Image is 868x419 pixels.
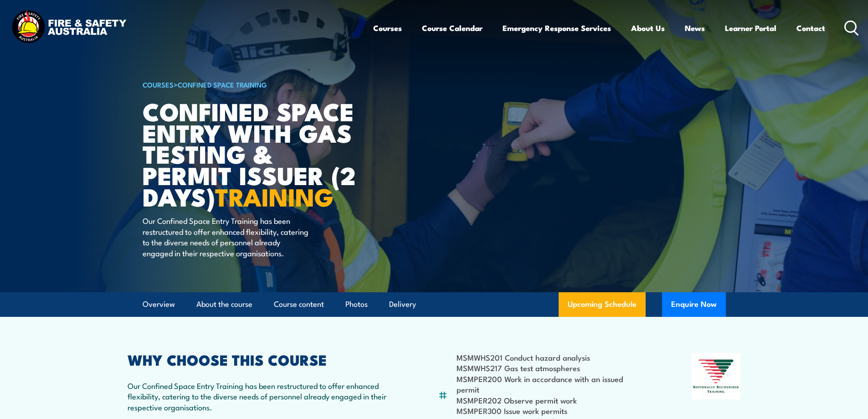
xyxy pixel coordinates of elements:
[662,292,726,317] button: Enquire Now
[345,292,368,316] a: Photos
[274,292,324,316] a: Course content
[143,292,175,316] a: Overview
[389,292,416,316] a: Delivery
[457,352,647,362] li: MSMWHS201 Conduct hazard analysis
[143,79,174,89] a: COURSES
[196,292,252,316] a: About the course
[215,177,334,215] strong: TRAINING
[178,79,267,89] a: Confined Space Training
[143,100,368,207] h1: Confined Space Entry with Gas Testing & Permit Issuer (2 days)
[503,16,611,40] a: Emergency Response Services
[725,16,776,40] a: Learner Portal
[457,362,647,373] li: MSMWHS217 Gas test atmospheres
[373,16,402,40] a: Courses
[457,395,647,405] li: MSMPER202 Observe permit work
[631,16,665,40] a: About Us
[143,79,368,90] h6: >
[143,215,309,258] p: Our Confined Space Entry Training has been restructured to offer enhanced flexibility, catering t...
[685,16,705,40] a: News
[692,353,741,399] img: Nationally Recognised Training logo.
[457,373,647,395] li: MSMPER200 Work in accordance with an issued permit
[128,380,394,412] p: Our Confined Space Entry Training has been restructured to offer enhanced flexibility, catering t...
[457,405,647,416] li: MSMPER300 Issue work permits
[559,292,646,317] a: Upcoming Schedule
[796,16,825,40] a: Contact
[422,16,483,40] a: Course Calendar
[128,353,394,366] h2: WHY CHOOSE THIS COURSE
